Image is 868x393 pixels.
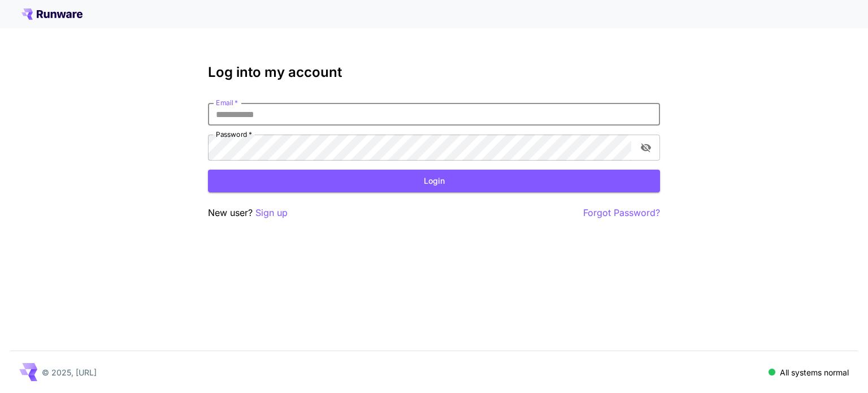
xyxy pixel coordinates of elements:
[208,64,660,80] h3: Log into my account
[216,98,238,107] label: Email
[583,206,660,220] button: Forgot Password?
[255,206,288,220] button: Sign up
[42,366,97,378] p: © 2025, [URL]
[208,206,288,220] p: New user?
[780,366,849,378] p: All systems normal
[208,170,660,193] button: Login
[636,137,656,158] button: toggle password visibility
[216,129,252,139] label: Password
